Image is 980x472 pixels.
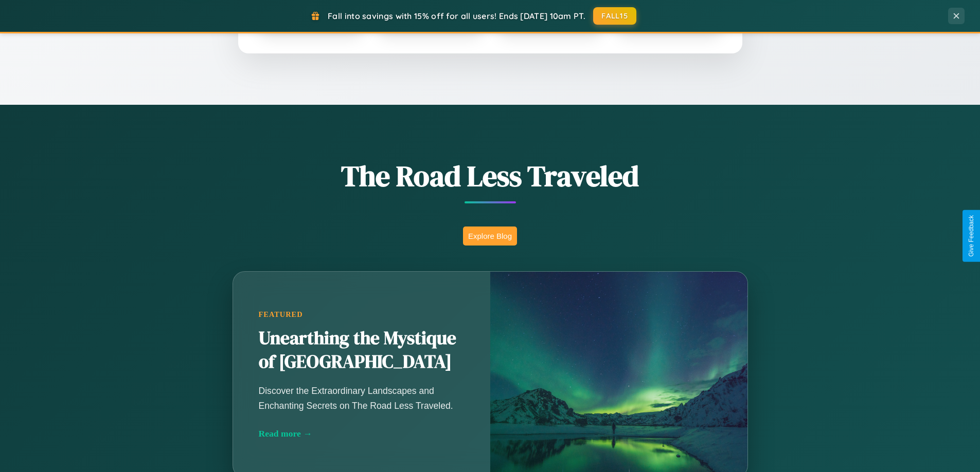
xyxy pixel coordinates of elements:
p: Discover the Extraordinary Landscapes and Enchanting Secrets on The Road Less Traveled. [259,384,465,412]
button: Explore Blog [463,226,517,246]
div: Give Feedback [968,215,975,257]
h1: The Road Less Traveled [182,156,799,196]
div: Featured [259,310,465,319]
h2: Unearthing the Mystique of [GEOGRAPHIC_DATA] [259,327,465,374]
button: FALL15 [593,7,636,25]
span: Fall into savings with 15% off for all users! Ends [DATE] 10am PT. [328,11,585,21]
div: Read more → [259,428,465,439]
